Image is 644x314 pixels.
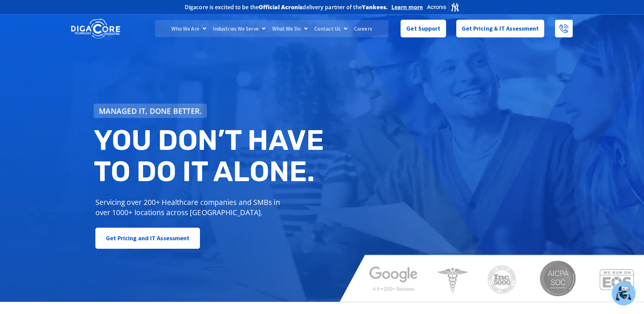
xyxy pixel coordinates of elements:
span: Get Pricing and IT Assessment [106,231,190,245]
a: Managed IT, done better. [94,104,207,118]
a: Contact Us [311,20,351,37]
b: Yankees. [362,3,388,11]
a: Careers [351,20,375,37]
a: Industries We Serve [209,20,269,37]
h2: Digacore is excited to be the delivery partner of the [185,4,388,10]
span: Managed IT, done better. [99,107,202,115]
h2: You don’t have to do IT alone. [94,125,327,187]
b: Official Acronis [259,3,303,11]
img: Acronis [426,2,460,12]
span: Get Pricing & IT Assessment [462,22,539,35]
img: DigaCore Technology Consulting [71,18,120,39]
a: Who We Are [168,20,209,37]
a: Get Pricing and IT Assessment [95,228,200,249]
p: Servicing over 200+ Healthcare companies and SMBs in over 1000+ locations across [GEOGRAPHIC_DATA]. [95,197,285,217]
a: Get Pricing & IT Assessment [456,20,545,37]
a: Learn more [391,4,423,11]
span: Get Support [406,22,440,35]
a: What We Do [269,20,311,37]
nav: Menu [155,20,388,37]
a: Get Support [401,20,446,37]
